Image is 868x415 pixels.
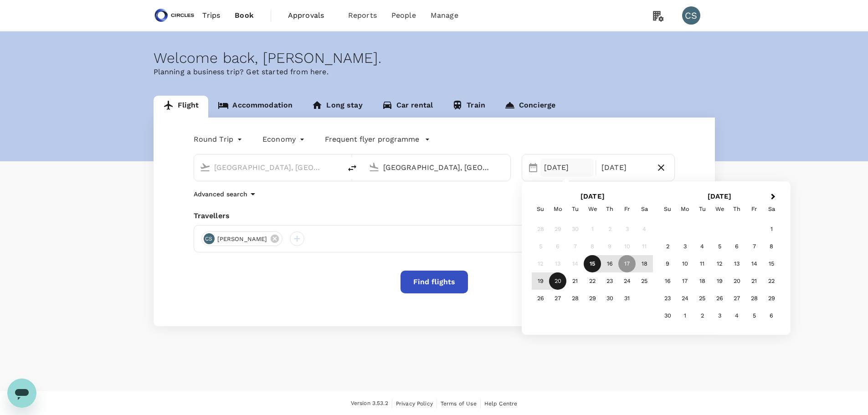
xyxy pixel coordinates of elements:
div: Choose Tuesday, December 2nd, 2025 [693,307,711,324]
a: Train [442,96,495,118]
div: Choose Friday, December 5th, 2025 [745,307,763,324]
div: Thursday [601,200,618,218]
div: Not available Thursday, October 2nd, 2025 [601,220,618,238]
a: Flight [154,96,209,118]
div: Choose Sunday, November 16th, 2025 [659,272,676,290]
div: Not available Saturday, October 11th, 2025 [636,238,653,255]
div: Not available Sunday, September 28th, 2025 [532,220,549,238]
div: Choose Friday, November 7th, 2025 [745,238,763,255]
div: Not available Monday, October 13th, 2025 [549,255,566,272]
div: Choose Friday, November 14th, 2025 [745,255,763,272]
div: Choose Wednesday, November 12th, 2025 [711,255,728,272]
div: Choose Thursday, November 20th, 2025 [728,272,745,290]
div: Not available Saturday, October 4th, 2025 [636,220,653,238]
div: Choose Monday, October 27th, 2025 [549,290,566,307]
span: [PERSON_NAME] [212,235,273,244]
a: Long stay [302,96,372,118]
a: Help Centre [484,399,518,409]
span: Approvals [288,10,334,21]
span: Book [235,10,254,21]
span: Terms of Use [441,400,477,407]
div: Wednesday [584,200,601,218]
a: Terms of Use [441,399,477,409]
div: Choose Thursday, November 27th, 2025 [728,290,745,307]
div: [DATE] [540,159,594,177]
div: Choose Tuesday, November 4th, 2025 [693,238,711,255]
div: Not available Sunday, October 12th, 2025 [532,255,549,272]
div: Choose Tuesday, November 25th, 2025 [693,290,711,307]
div: Not available Tuesday, October 14th, 2025 [566,255,584,272]
input: Going to [383,160,491,174]
div: Thursday [728,200,745,218]
a: Concierge [495,96,565,118]
div: Month October, 2025 [532,220,653,307]
div: Choose Saturday, October 18th, 2025 [636,255,653,272]
div: Choose Saturday, November 1st, 2025 [763,220,780,238]
div: CS[PERSON_NAME] [201,231,283,246]
span: Help Centre [484,400,518,407]
div: Choose Wednesday, October 29th, 2025 [584,290,601,307]
div: Month November, 2025 [659,220,780,324]
p: Advanced search [194,190,247,199]
div: [DATE] [598,159,652,177]
div: Round Trip [194,132,245,147]
button: delete [341,157,363,179]
div: Choose Monday, November 24th, 2025 [676,290,693,307]
div: Choose Monday, November 17th, 2025 [676,272,693,290]
div: Friday [618,200,636,218]
div: Choose Tuesday, November 18th, 2025 [693,272,711,290]
div: Economy [262,132,307,147]
div: Choose Saturday, October 25th, 2025 [636,272,653,290]
div: Choose Thursday, November 13th, 2025 [728,255,745,272]
div: Choose Wednesday, November 26th, 2025 [711,290,728,307]
button: Next Month [767,190,781,205]
span: Trips [202,10,220,21]
div: Choose Sunday, October 26th, 2025 [532,290,549,307]
div: Choose Friday, October 17th, 2025 [618,255,636,272]
div: Choose Thursday, October 30th, 2025 [601,290,618,307]
div: Tuesday [693,200,711,218]
button: Open [504,166,506,168]
span: Version 3.53.2 [351,399,388,408]
div: Tuesday [566,200,584,218]
div: Choose Saturday, November 8th, 2025 [763,238,780,255]
a: Accommodation [208,96,302,118]
div: Choose Thursday, December 4th, 2025 [728,307,745,324]
div: Not available Monday, September 29th, 2025 [549,220,566,238]
div: Not available Thursday, October 9th, 2025 [601,238,618,255]
button: Advanced search [194,189,258,200]
div: Choose Tuesday, October 21st, 2025 [566,272,584,290]
div: Wednesday [711,200,728,218]
div: Choose Wednesday, October 22nd, 2025 [584,272,601,290]
div: Choose Sunday, November 30th, 2025 [659,307,676,324]
div: Not available Tuesday, September 30th, 2025 [566,220,584,238]
div: Choose Monday, November 3rd, 2025 [676,238,693,255]
div: Welcome back , [PERSON_NAME] . [154,50,715,67]
button: Find flights [401,271,468,293]
img: Circles [154,5,195,26]
h2: [DATE] [656,192,783,200]
div: Choose Tuesday, November 11th, 2025 [693,255,711,272]
a: Privacy Policy [396,399,433,409]
div: Not available Sunday, October 5th, 2025 [532,238,549,255]
div: Choose Wednesday, October 15th, 2025 [584,255,601,272]
div: Choose Sunday, October 19th, 2025 [532,272,549,290]
div: Choose Monday, October 20th, 2025 [549,272,566,290]
div: Choose Friday, November 28th, 2025 [745,290,763,307]
div: Choose Friday, November 21st, 2025 [745,272,763,290]
p: Frequent flyer programme [325,134,419,145]
div: Choose Saturday, November 22nd, 2025 [763,272,780,290]
iframe: Button to launch messaging window [7,379,36,408]
div: Choose Friday, October 24th, 2025 [618,272,636,290]
div: Choose Thursday, October 16th, 2025 [601,255,618,272]
div: Not available Friday, October 10th, 2025 [618,238,636,255]
a: Car rental [372,96,443,118]
div: Travellers [194,210,675,221]
span: People [391,10,416,21]
div: Choose Sunday, November 9th, 2025 [659,255,676,272]
div: Choose Wednesday, November 19th, 2025 [711,272,728,290]
div: Monday [676,200,693,218]
div: Choose Thursday, November 6th, 2025 [728,238,745,255]
div: Choose Tuesday, October 28th, 2025 [566,290,584,307]
div: Choose Wednesday, December 3rd, 2025 [711,307,728,324]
